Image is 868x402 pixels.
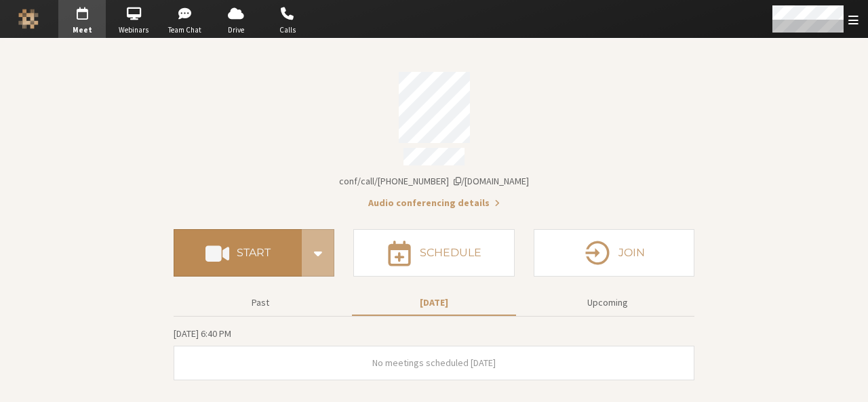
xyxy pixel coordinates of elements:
button: Upcoming [526,291,690,315]
span: Webinars [110,24,157,36]
button: Join [534,229,694,277]
button: Past [178,291,342,315]
section: Today's Meetings [174,326,694,380]
span: [DATE] 6:40 PM [174,327,231,340]
h4: Join [618,247,645,258]
span: Calls [264,24,311,36]
img: Iotum [18,9,39,29]
button: [DATE] [352,291,516,315]
span: No meetings scheduled [DATE] [372,357,496,369]
span: Drive [212,24,260,36]
div: Start conference options [302,229,334,277]
section: Account details [174,62,694,210]
span: Meet [58,24,106,36]
span: Team Chat [161,24,209,36]
button: Start [174,229,302,277]
button: Audio conferencing details [368,196,500,210]
button: Copy my meeting room linkCopy my meeting room link [339,174,529,188]
h4: Schedule [420,247,481,258]
button: Schedule [353,229,514,277]
h4: Start [237,247,271,258]
span: Copy my meeting room link [339,175,529,187]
